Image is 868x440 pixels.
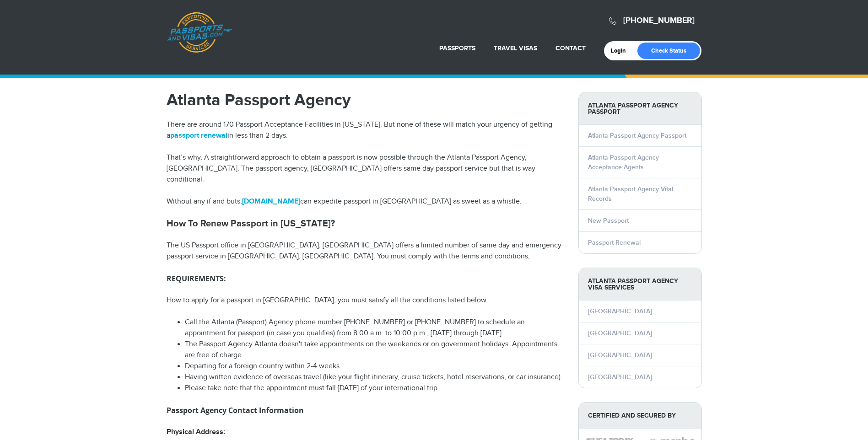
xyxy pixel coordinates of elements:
[588,329,652,337] a: [GEOGRAPHIC_DATA]
[167,196,565,207] p: Without any if and buts, can expedite passport in [GEOGRAPHIC_DATA] as sweet as a whistle.
[579,402,701,429] strong: Certified and Secured by
[588,154,659,171] a: Atlanta Passport Agency Acceptance Agents
[623,16,695,26] a: [PHONE_NUMBER]
[185,317,565,339] li: Call the Atlanta (Passport) Agency phone number [PHONE_NUMBER] or [PHONE_NUMBER] to schedule an a...
[167,119,565,141] p: There are around 170 Passport Acceptance Facilities in [US_STATE]. But none of these will match y...
[555,44,586,52] a: Contact
[167,240,565,262] p: The US Passport office in [GEOGRAPHIC_DATA], [GEOGRAPHIC_DATA] offers a limited number of same da...
[611,47,632,54] a: Login
[494,44,537,52] a: Travel Visas
[167,152,565,185] p: That’s why, A straightforward approach to obtain a passport is now possible through the Atlanta P...
[588,351,652,359] a: [GEOGRAPHIC_DATA]
[579,268,701,300] strong: Atlanta Passport Agency Visa Services
[588,185,673,203] a: Atlanta Passport Agency Vital Records
[588,373,652,381] a: [GEOGRAPHIC_DATA]
[185,361,565,372] li: Departing for a foreign country within 2-4 weeks.
[167,274,226,284] strong: REQUIREMENTS:
[588,217,629,225] a: New Passport
[167,218,335,229] strong: How To Renew Passport in [US_STATE]?
[637,43,700,59] a: Check Status
[579,92,701,125] strong: Atlanta Passport Agency Passport
[588,132,686,140] a: Atlanta Passport Agency Passport
[185,339,565,361] li: The Passport Agency Atlanta doesn't take appointments on the weekends or on government holidays. ...
[588,307,652,315] a: [GEOGRAPHIC_DATA]
[167,295,565,306] p: How to apply for a passport in [GEOGRAPHIC_DATA], you must satisfy all the conditions listed below:
[167,92,565,108] h1: Atlanta Passport Agency
[242,197,300,206] a: [DOMAIN_NAME]
[167,405,304,415] strong: Passport Agency Contact Information
[588,239,641,247] a: Passport Renewal
[167,12,232,53] a: Passports & [DOMAIN_NAME]
[170,131,227,140] a: passport renewal
[439,44,475,52] a: Passports
[185,383,565,394] li: Please take note that the appointment must fall [DATE] of your international trip.
[185,372,565,383] li: Having written evidence of overseas travel (like your flight itinerary, cruise tickets, hotel res...
[167,428,225,436] strong: Physical Address:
